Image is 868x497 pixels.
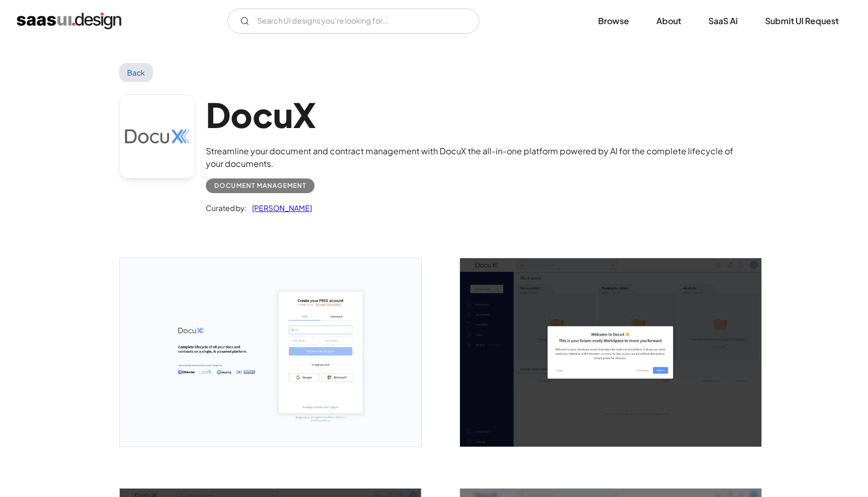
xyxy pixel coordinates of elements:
h1: DocuX [206,94,749,135]
a: SaaS Ai [696,9,750,33]
a: Browse [585,9,642,33]
a: open lightbox [120,258,421,447]
a: [PERSON_NAME] [247,202,312,214]
div: Streamline your document and contract management with DocuX the all-in-one platform powered by AI... [206,145,749,170]
a: open lightbox [460,258,761,447]
img: 649c04e129ddd0d77ca03f31_Docux%20Welcome%20Screen.png [460,258,761,447]
img: 649c04d0f44565b924e66df9_Docux%20Signup%20Screen.png [120,258,421,447]
a: home [17,13,121,29]
input: Search UI designs you're looking for... [227,8,479,34]
a: Back [119,63,153,82]
div: Document Management [214,179,306,192]
a: About [644,9,694,33]
div: Curated by: [206,202,247,214]
a: Submit UI Request [752,9,851,33]
form: Email Form [227,8,479,34]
